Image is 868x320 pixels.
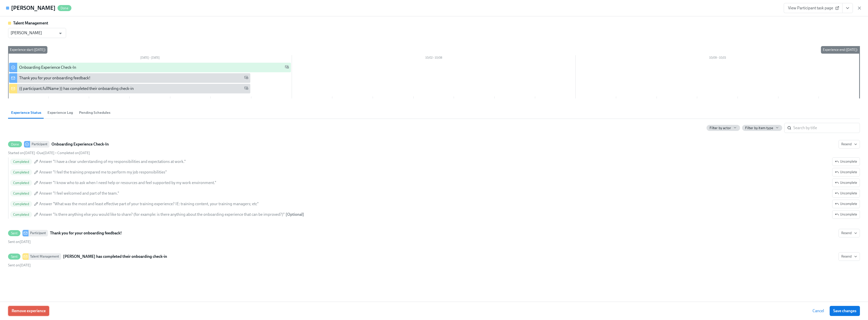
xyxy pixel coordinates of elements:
span: Experience Status [11,110,41,116]
button: Filter by actor [707,125,740,131]
button: Cancel [809,306,828,316]
span: Save changes [833,308,856,313]
span: Cancel [812,308,824,313]
span: Answer "I feel the training prepared me to perform my job responsibilities" [39,169,167,175]
span: View Participant task page [788,6,838,11]
button: DoneParticipantOnboarding Experience Check-InResendStarted on[DATE] •Due[DATE] • Completed on[DAT... [832,210,860,219]
span: Thursday, September 25th 2025, 4:11 pm [8,151,35,155]
span: Completed [10,202,32,206]
button: SentParticipantThank you for your onboarding feedback!Sent on[DATE] [838,229,860,237]
span: Done [8,143,22,146]
button: DoneParticipantOnboarding Experience Check-InResendStarted on[DATE] •Due[DATE] • Completed on[DAT... [832,168,860,176]
span: Experience Log [47,110,73,116]
span: Thursday, October 2nd 2025, 9:00 am [37,151,55,155]
span: Completed [10,170,32,174]
span: Pending Schedules [79,110,111,116]
button: DoneParticipantOnboarding Experience Check-InResendStarted on[DATE] •Due[DATE] • Completed on[DAT... [832,200,860,208]
div: Experience start ([DATE]) [8,46,47,54]
span: Answer "Is there anything else you would like to share? (for example: is there anything about the... [39,212,285,217]
button: Open [57,29,64,37]
span: Thursday, September 25th 2025, 4:12 pm [57,151,90,155]
strong: Thank you for your onboarding feedback! [50,230,122,236]
button: Remove experience [8,306,49,316]
span: Uncomplete [835,159,857,164]
div: Talent Management [29,253,61,260]
h4: [PERSON_NAME] [11,4,56,12]
span: Resend [841,231,857,236]
button: View task page [842,3,853,13]
button: Filter by item type [742,125,782,131]
span: Work Email [285,65,289,70]
div: [DATE] – [DATE] [8,55,292,62]
span: Done [58,6,71,10]
input: Search by title [793,123,860,133]
div: Participant [29,230,48,236]
span: Work Email [244,86,248,92]
strong: [PERSON_NAME] has completed their onboarding check-in [63,254,167,260]
span: Uncomplete [835,170,857,175]
div: Experience end ([DATE]) [821,46,859,54]
span: Completed [10,192,32,195]
span: Work Email [244,75,248,81]
div: [ Optional ] [286,212,304,217]
span: Uncomplete [835,180,857,185]
button: DoneParticipantOnboarding Experience Check-InResendStarted on[DATE] •Due[DATE] • Completed on[DAT... [832,179,860,187]
span: Thursday, September 25th 2025, 4:12 pm [8,263,31,267]
strong: Talent Management [13,21,48,25]
div: 10/02 – 10/08 [292,55,576,62]
button: DoneParticipantOnboarding Experience Check-InResendStarted on[DATE] •Due[DATE] • Completed on[DAT... [832,189,860,198]
span: Answer "I have a clear understanding of my responsibilities and expectations at work." [39,159,186,164]
span: Answer "What was the most and least effective part of your training experience? IE: training cont... [39,201,259,207]
span: Uncomplete [835,191,857,196]
strong: Onboarding Experience Check-In [51,141,109,147]
span: Sent [8,231,20,235]
span: Uncomplete [835,201,857,206]
span: Uncomplete [835,212,857,217]
span: Sent [8,255,20,259]
span: Completed [10,160,32,164]
span: Remove experience [12,308,46,313]
button: Save changes [830,306,860,316]
div: Onboarding Experience Check-In [19,65,76,70]
span: Answer "I know who to ask when I need help or resources and feel supported by my work environment." [39,180,216,186]
div: Participant [30,141,49,148]
div: • • [8,151,90,155]
div: 10/09 – 10/15 [576,55,859,62]
span: Resend [841,142,857,147]
span: Filter by actor [710,126,731,130]
span: Filter by item type [745,126,773,130]
button: DoneParticipantOnboarding Experience Check-InResendStarted on[DATE] •Due[DATE] • Completed on[DAT... [832,157,860,166]
div: Thank you for your onboarding feedback! [19,75,90,81]
span: Completed [10,213,32,217]
div: {{ participant.fullName }} has completed their onboarding check-in [19,86,134,91]
span: Thursday, September 25th 2025, 4:12 pm [8,240,31,244]
span: Answer "I feel welcomed and part of the team." [39,191,119,196]
button: DoneParticipantOnboarding Experience Check-InStarted on[DATE] •Due[DATE] • Completed on[DATE]Comp... [838,140,860,149]
a: View Participant task page [784,3,843,13]
span: Completed [10,181,32,185]
button: SentTalent Management[PERSON_NAME] has completed their onboarding check-inSent on[DATE] [838,252,860,261]
span: Resend [841,254,857,259]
